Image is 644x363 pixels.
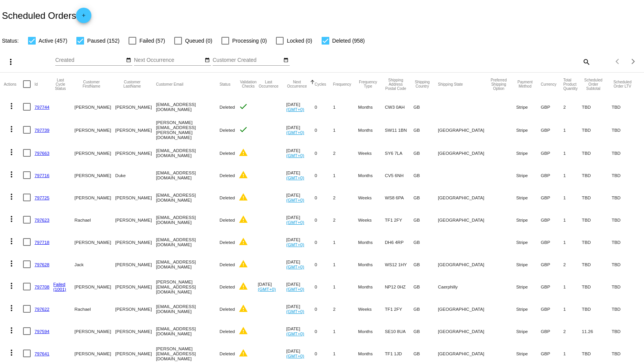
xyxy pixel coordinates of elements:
mat-cell: WS8 6PA [385,186,414,209]
mat-cell: Months [358,231,385,253]
mat-cell: TBD [582,164,612,186]
mat-cell: 1 [333,164,358,186]
mat-icon: warning [239,259,248,269]
mat-cell: TBD [612,253,640,275]
a: 797744 [35,104,50,109]
span: Deleted [220,128,235,133]
mat-cell: 0 [315,164,333,186]
mat-cell: 0 [315,275,333,298]
span: Deleted [220,195,235,200]
mat-cell: 0 [315,96,333,118]
mat-icon: more_vert [7,124,16,134]
mat-cell: 0 [315,298,333,320]
button: Change sorting for PaymentMethod.Type [516,80,534,88]
a: (GMT+0) [286,130,304,135]
span: Active (457) [39,36,68,45]
mat-cell: Duke [115,164,156,186]
button: Change sorting for LifetimeValue [612,80,633,88]
mat-cell: Stripe [516,231,541,253]
mat-cell: Months [358,275,385,298]
mat-cell: 1 [563,298,582,320]
mat-cell: 0 [315,231,333,253]
mat-cell: TBD [582,118,612,142]
button: Change sorting for ShippingCountry [413,80,431,88]
mat-cell: [PERSON_NAME] [74,320,115,342]
mat-cell: [PERSON_NAME] [115,275,156,298]
mat-cell: [PERSON_NAME] [115,231,156,253]
mat-cell: 2 [563,253,582,275]
mat-cell: [DATE] [258,275,286,298]
mat-cell: GBP [541,320,563,342]
mat-cell: GB [413,118,438,142]
mat-cell: [EMAIL_ADDRESS][DOMAIN_NAME] [156,186,220,209]
mat-cell: 1 [563,231,582,253]
mat-icon: more_vert [7,259,16,268]
mat-icon: warning [239,192,248,202]
mat-cell: [DATE] [286,118,315,142]
mat-icon: warning [239,348,248,358]
mat-cell: Months [358,320,385,342]
mat-cell: [DATE] [286,96,315,118]
span: Deleted [220,173,235,178]
button: Change sorting for Status [220,82,230,86]
mat-icon: warning [239,282,248,291]
mat-cell: 11.26 [582,320,612,342]
button: Change sorting for CustomerEmail [156,82,183,86]
span: Status: [2,38,19,44]
mat-cell: NP12 0HZ [385,275,414,298]
a: (GMT+0) [286,242,304,247]
mat-cell: [PERSON_NAME] [115,298,156,320]
mat-cell: [PERSON_NAME][EMAIL_ADDRESS][DOMAIN_NAME] [156,275,220,298]
mat-icon: more_vert [7,148,16,157]
a: 797622 [35,307,50,312]
mat-cell: [EMAIL_ADDRESS][DOMAIN_NAME] [156,96,220,118]
mat-cell: [PERSON_NAME] [74,142,115,164]
span: Deleted [220,284,235,289]
mat-cell: 1 [333,275,358,298]
mat-cell: GBP [541,253,563,275]
a: Failed [53,282,66,287]
mat-cell: 2 [333,209,358,231]
mat-cell: WS12 1HY [385,253,414,275]
mat-cell: Stripe [516,118,541,142]
mat-cell: GB [413,164,438,186]
mat-cell: GBP [541,96,563,118]
a: 797708 [35,284,50,289]
button: Change sorting for Frequency [333,82,351,86]
button: Change sorting for ShippingPostcode [385,78,407,91]
mat-cell: GB [413,298,438,320]
mat-cell: 2 [333,298,358,320]
mat-cell: GB [413,96,438,118]
mat-cell: TBD [612,142,640,164]
mat-cell: [EMAIL_ADDRESS][DOMAIN_NAME] [156,253,220,275]
span: Deleted [220,240,235,245]
a: (GMT+0) [286,107,304,112]
mat-cell: [DATE] [286,298,315,320]
mat-cell: Months [358,164,385,186]
button: Change sorting for ShippingState [438,82,463,86]
mat-cell: Weeks [358,142,385,164]
mat-cell: 1 [563,164,582,186]
mat-cell: Months [358,118,385,142]
a: 797641 [35,351,50,356]
mat-icon: warning [239,148,248,157]
mat-cell: GB [413,275,438,298]
mat-cell: 2 [333,142,358,164]
mat-cell: TBD [612,320,640,342]
span: Deleted [220,151,235,156]
mat-cell: Rachael [74,298,115,320]
mat-cell: Weeks [358,209,385,231]
a: 797663 [35,151,50,156]
mat-icon: warning [239,170,248,179]
mat-cell: TBD [612,209,640,231]
mat-cell: [DATE] [286,186,315,209]
mat-cell: GB [413,231,438,253]
mat-icon: date_range [126,57,131,63]
mat-cell: [GEOGRAPHIC_DATA] [438,320,488,342]
a: (GMT+0) [286,264,304,269]
mat-cell: GBP [541,231,563,253]
span: Deleted [220,329,235,334]
a: 797594 [35,329,50,334]
mat-icon: add [79,13,88,22]
mat-cell: [DATE] [286,231,315,253]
